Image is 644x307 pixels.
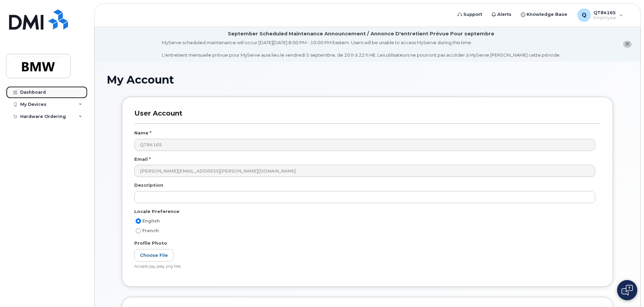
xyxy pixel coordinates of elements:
span: English [142,218,160,223]
label: Email * [134,156,151,162]
label: Locale Preference [134,208,179,215]
img: Open chat [621,285,633,296]
label: Description [134,182,163,188]
input: English [136,218,141,224]
div: September Scheduled Maintenance Announcement / Annonce D'entretient Prévue Pour septembre [228,30,494,37]
label: Profile Photo [134,240,167,246]
button: close notification [623,41,632,48]
input: French [136,228,141,234]
div: MyServe scheduled maintenance will occur [DATE][DATE] 8:00 PM - 10:00 PM Eastern. Users will be u... [162,39,561,58]
label: Name * [134,130,151,136]
div: Accepts jpg, jpeg, png files [134,264,595,269]
h3: User Account [134,109,601,124]
span: French [142,228,159,233]
label: Choose File [134,249,174,262]
h1: My Account [107,74,628,86]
